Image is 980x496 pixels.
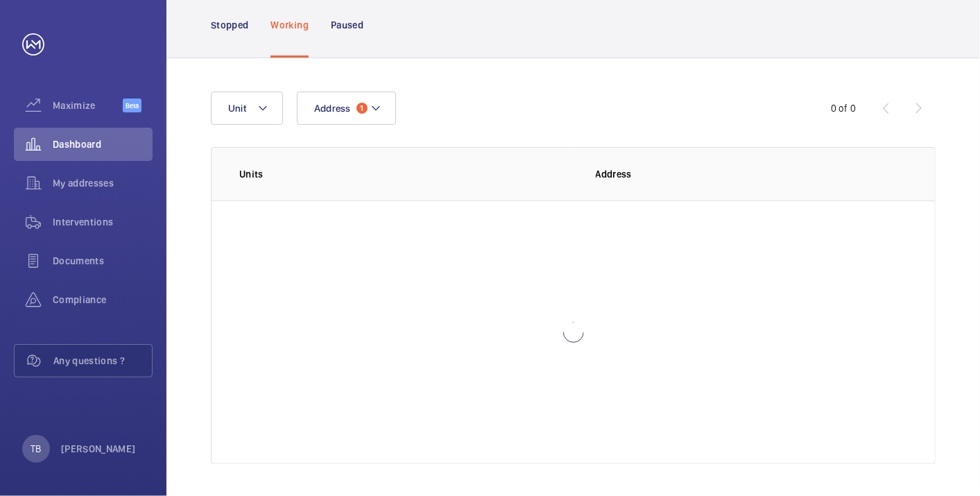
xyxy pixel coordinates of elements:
p: Units [239,167,574,181]
span: 1 [356,103,368,114]
span: Unit [228,103,246,114]
span: My addresses [53,176,153,190]
span: Dashboard [53,137,153,151]
button: Address1 [297,92,396,125]
p: Address [596,167,908,181]
span: Documents [53,254,153,268]
p: TB [31,442,41,456]
div: 0 of 0 [831,101,856,115]
span: Any questions ? [53,354,152,368]
p: Paused [331,18,363,32]
button: Unit [211,92,283,125]
p: Working [270,18,308,32]
span: Maximize [53,99,123,112]
span: Beta [123,99,141,112]
p: Stopped [211,18,248,32]
span: Address [314,103,351,114]
span: Compliance [53,293,153,307]
span: Interventions [53,215,153,229]
p: [PERSON_NAME] [61,442,136,456]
